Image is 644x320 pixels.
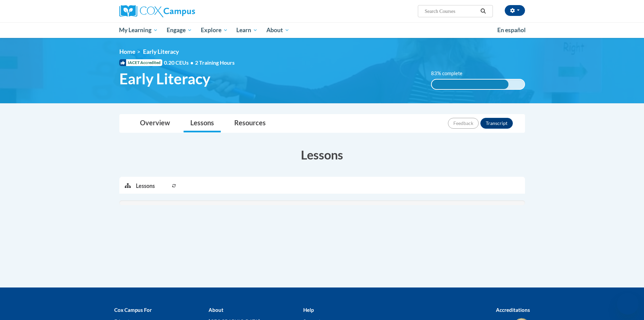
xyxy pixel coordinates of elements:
[496,307,530,313] b: Accreditations
[136,182,155,190] p: Lessons
[119,146,525,163] h3: Lessons
[115,22,163,38] a: My Learning
[114,307,152,313] b: Cox Campus For
[162,22,196,38] a: Engage
[119,59,162,66] span: IACET Accredited
[184,114,221,132] a: Lessons
[480,118,513,129] button: Transcript
[266,26,289,34] span: About
[424,7,478,15] input: Search Courses
[432,80,508,89] div: 83% complete
[478,7,488,15] button: Search
[505,5,525,16] button: Account Settings
[119,70,210,88] span: Early Literacy
[228,114,272,132] a: Resources
[232,22,262,38] a: Learn
[195,59,235,66] span: 2 Training Hours
[133,114,177,132] a: Overview
[201,26,228,34] span: Explore
[262,22,294,38] a: About
[497,26,526,34] span: En español
[143,48,179,55] span: Early Literacy
[119,5,248,17] a: Cox Campus
[617,293,639,315] iframe: Button to launch messaging window
[448,118,479,129] button: Feedback
[303,307,314,313] b: Help
[119,48,135,55] a: Home
[431,70,470,77] label: 83% complete
[109,22,535,38] div: Main menu
[119,26,158,34] span: My Learning
[209,307,223,313] b: About
[236,26,258,34] span: Learn
[164,59,195,66] span: 0.20 CEUs
[196,22,232,38] a: Explore
[167,26,192,34] span: Engage
[190,59,193,66] span: •
[119,5,195,17] img: Cox Campus
[493,23,530,37] a: En español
